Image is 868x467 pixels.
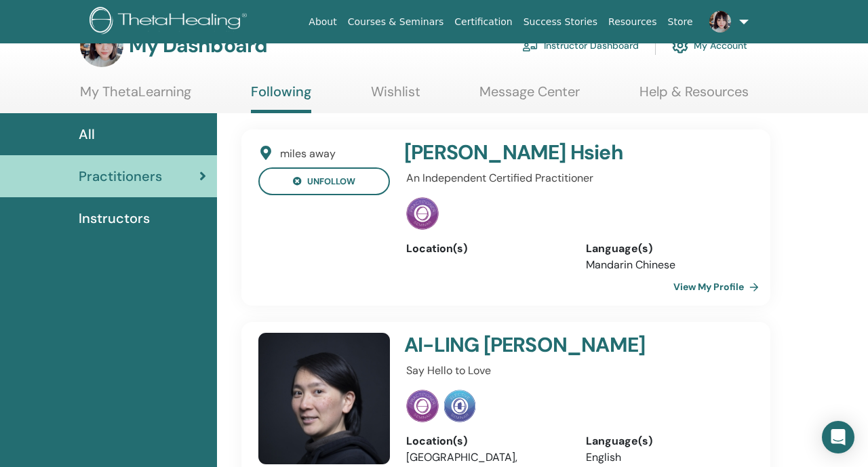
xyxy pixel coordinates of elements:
[406,433,566,449] div: Location(s)
[586,433,745,449] div: Language(s)
[672,31,747,60] a: My Account
[406,363,745,379] p: Say Hello to Love
[404,333,688,357] h4: AI-LING [PERSON_NAME]
[79,208,150,228] span: Instructors
[258,167,390,195] button: unfollow
[80,83,191,110] a: My ThetaLearning
[280,146,336,162] div: miles away
[90,7,252,37] img: logo.png
[522,39,538,52] img: chalkboard-teacher.svg
[603,9,663,35] a: Resources
[709,11,731,33] img: default.jpg
[672,34,688,57] img: cog.svg
[303,9,342,35] a: About
[406,170,745,186] p: An Independent Certified Practitioner
[79,124,95,144] span: All
[639,83,749,110] a: Help & Resources
[79,166,162,186] span: Practitioners
[449,9,517,35] a: Certification
[258,333,390,464] img: default.jpg
[522,31,639,60] a: Instructor Dashboard
[406,241,566,257] div: Location(s)
[251,83,311,113] a: Following
[371,83,420,110] a: Wishlist
[673,273,764,300] a: View My Profile
[479,83,580,110] a: Message Center
[342,9,450,35] a: Courses & Seminars
[586,241,745,257] div: Language(s)
[80,24,123,67] img: default.jpg
[663,9,698,35] a: Store
[404,140,688,165] h4: [PERSON_NAME] Hsieh
[129,33,267,58] h3: My Dashboard
[586,449,745,466] li: English
[822,421,854,453] div: Open Intercom Messenger
[586,257,745,273] li: Mandarin Chinese
[518,9,603,35] a: Success Stories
